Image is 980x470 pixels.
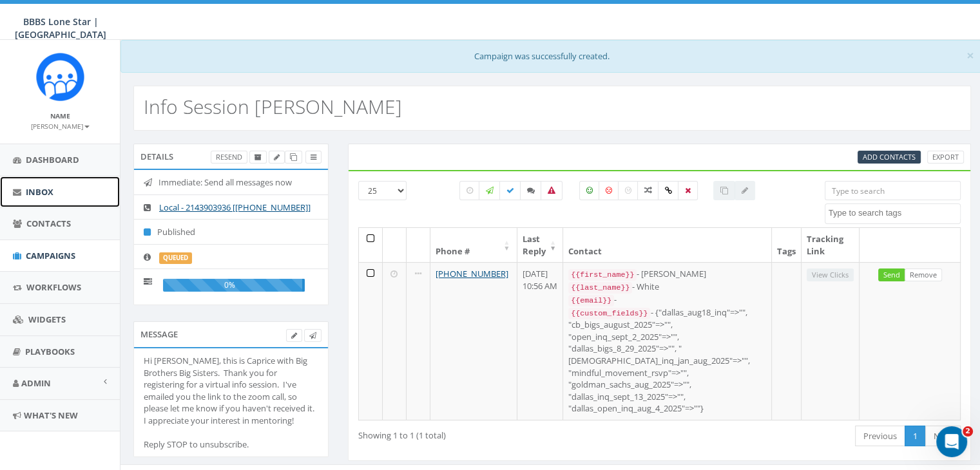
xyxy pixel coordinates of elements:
th: Contact [563,228,772,262]
div: - [568,294,766,306]
img: Rally_Corp_Icon.png [36,53,84,101]
th: Phone #: activate to sort column ascending [430,228,517,262]
i: Published [144,228,157,236]
span: Add Contacts [863,152,916,162]
textarea: Search [829,207,960,219]
a: Previous [855,426,905,447]
code: {{custom_fields}} [568,308,650,319]
th: Tracking Link [802,228,860,262]
th: Last Reply: activate to sort column ascending [517,228,564,262]
th: Tags [772,228,802,262]
label: Removed [678,181,698,200]
span: BBBS Lone Star | [GEOGRAPHIC_DATA] [15,15,106,41]
iframe: Intercom live chat [936,426,967,457]
div: - White [568,281,766,294]
small: [PERSON_NAME] [31,122,90,131]
span: Contacts [26,218,71,229]
label: Mixed [637,181,659,200]
label: Pending [459,181,480,200]
div: - [PERSON_NAME] [568,268,766,281]
a: Next [925,426,961,447]
code: {{first_name}} [568,269,637,281]
a: Remove [905,268,942,282]
label: Sending [479,181,501,200]
span: Playbooks [25,346,75,357]
div: Showing 1 to 1 (1 total) [358,424,598,442]
a: [PERSON_NAME] [31,120,90,131]
div: Details [133,144,329,169]
span: Inbox [26,186,53,198]
label: Negative [599,181,619,200]
label: Positive [579,181,600,200]
a: Resend [211,151,247,164]
span: 2 [963,426,973,437]
span: CSV files only [863,152,916,162]
label: Replied [520,181,542,200]
span: Edit Campaign Title [274,152,280,162]
a: [PHONE_NUMBER] [436,268,508,279]
a: Export [927,151,964,164]
li: Published [134,219,328,245]
span: Send Test Message [309,330,316,340]
span: Workflows [26,281,81,293]
span: Edit Campaign Body [291,330,297,340]
span: Archive Campaign [255,152,262,162]
td: [DATE] 10:56 AM [517,262,564,419]
label: Neutral [618,181,639,200]
li: Immediate: Send all messages now [134,170,328,195]
span: Widgets [28,314,66,325]
button: Close [966,49,974,62]
code: {{last_name}} [568,282,632,294]
span: Admin [21,377,51,389]
input: Type to search [825,181,961,200]
small: Name [50,111,70,120]
h2: Info Session [PERSON_NAME] [144,96,402,117]
label: queued [159,252,192,264]
span: Dashboard [26,154,79,165]
div: - {"dallas_aug18_inq"=>"", "cb_bigs_august_2025"=>"", "open_inq_sept_2_2025"=>"", "dallas_bigs_8_... [568,306,766,415]
a: Send [878,268,905,282]
code: {{email}} [568,295,614,306]
label: Bounced [541,181,562,200]
div: Message [133,321,329,347]
a: 1 [905,426,926,447]
div: Hi [PERSON_NAME], this is Caprice with Big Brothers Big Sisters. Thank you for registering for a ... [144,355,318,451]
span: Clone Campaign [290,152,297,162]
span: What's New [24,409,78,421]
span: × [966,46,974,64]
i: Immediate: Send all messages now [144,178,159,187]
div: 0% [163,279,305,292]
a: Local - 2143903936 [[PHONE_NUMBER]] [159,202,311,213]
a: Add Contacts [858,151,921,164]
label: Link Clicked [658,181,679,200]
label: Delivered [499,181,521,200]
span: View Campaign Delivery Statistics [311,152,316,162]
span: Campaigns [26,250,75,261]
